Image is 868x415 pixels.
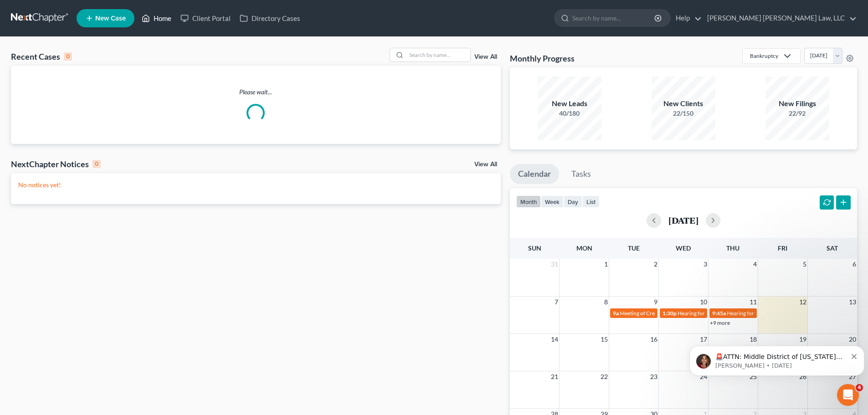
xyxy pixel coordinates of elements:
[778,244,787,252] span: Fri
[678,310,749,317] span: Hearing for [PERSON_NAME]
[676,244,691,252] span: Wed
[176,10,235,26] a: Client Portal
[538,98,601,109] div: New Leads
[749,297,758,307] span: 11
[613,310,619,317] span: 9a
[528,244,541,252] span: Sun
[653,297,658,307] span: 9
[550,371,559,382] span: 21
[11,51,72,62] div: Recent Cases
[837,384,859,406] iframe: Intercom live chat
[653,259,658,270] span: 2
[510,53,575,64] h3: Monthly Progress
[852,259,857,270] span: 6
[600,334,609,345] span: 15
[474,54,497,60] a: View All
[671,10,702,26] a: Help
[64,52,72,61] div: 0
[11,159,101,169] div: NextChapter Notices
[765,109,829,118] div: 22/92
[652,98,715,109] div: New Clients
[576,244,592,252] span: Mon
[554,297,559,307] span: 7
[550,259,559,270] span: 31
[95,15,126,22] span: New Case
[603,259,609,270] span: 1
[668,215,699,225] h2: [DATE]
[18,180,493,190] p: No notices yet!
[563,164,599,184] a: Tasks
[11,87,501,97] p: Please wait...
[92,160,101,168] div: 0
[663,310,677,317] span: 1:30p
[550,334,559,345] span: 14
[710,319,730,326] a: +9 more
[649,334,658,345] span: 16
[827,244,838,252] span: Sat
[603,297,609,307] span: 8
[600,371,609,382] span: 22
[474,161,497,168] a: View All
[703,259,708,270] span: 3
[235,10,305,26] a: Directory Cases
[572,10,656,26] input: Search by name...
[750,52,778,60] div: Bankruptcy
[703,10,857,26] a: [PERSON_NAME] [PERSON_NAME] Law, LLC
[699,297,708,307] span: 10
[802,259,807,270] span: 5
[652,109,715,118] div: 22/150
[620,310,721,317] span: Meeting of Creditors for [PERSON_NAME]
[582,195,600,208] button: list
[137,10,176,26] a: Home
[686,327,868,390] iframe: Intercom notifications message
[406,48,470,61] input: Search by name...
[726,244,740,252] span: Thu
[712,310,726,317] span: 9:45a
[538,109,601,118] div: 40/180
[649,371,658,382] span: 23
[856,384,863,391] span: 4
[765,98,829,109] div: New Filings
[727,310,846,317] span: Hearing for [PERSON_NAME] & [PERSON_NAME]
[541,195,564,208] button: week
[628,244,640,252] span: Tue
[564,195,582,208] button: day
[848,297,857,307] span: 13
[752,259,758,270] span: 4
[798,297,807,307] span: 12
[510,164,559,184] a: Calendar
[516,195,541,208] button: month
